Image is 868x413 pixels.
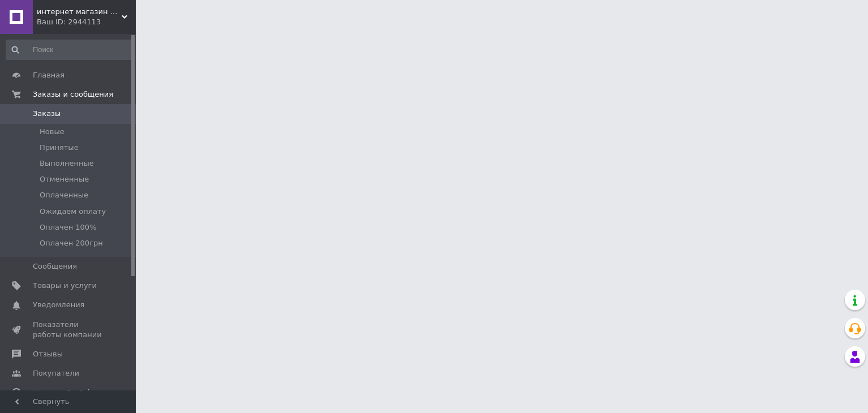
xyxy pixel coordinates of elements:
div: Ваш ID: 2944113 [37,17,136,27]
span: Покупатели [33,368,79,378]
span: Оплачен 100% [40,222,96,233]
span: Оплачен 200грн [40,238,103,248]
span: Показатели работы компании [33,320,105,340]
span: Заказы [33,109,61,119]
span: Товары и услуги [33,281,97,291]
span: Каталог ProSale [33,388,94,398]
span: Отмененные [40,174,89,184]
span: Новые [40,127,65,137]
span: Главная [33,70,65,80]
span: Уведомления [33,300,84,310]
span: Отзывы [33,349,63,359]
span: Сообщения [33,261,77,272]
span: Оплаченные [40,190,88,200]
span: Заказы и сообщения [33,89,113,100]
span: интернет магазин одежды promoda [37,7,122,17]
span: Принятые [40,143,79,153]
span: Ожидаем оплату [40,206,106,217]
input: Поиск [6,40,134,60]
span: Выполненные [40,158,94,169]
